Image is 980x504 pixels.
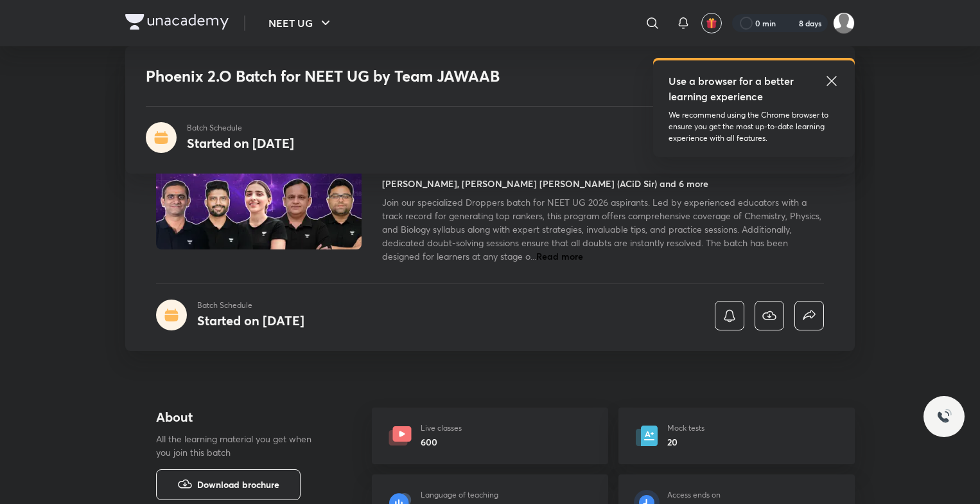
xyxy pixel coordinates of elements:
[187,122,294,134] p: Batch Schedule
[125,14,229,33] a: Company Logo
[421,422,462,434] p: Live classes
[261,10,341,36] button: NEET UG
[125,14,229,30] img: Company Logo
[197,300,304,311] p: Batch Schedule
[187,134,294,152] h4: Started on [DATE]
[667,422,704,434] p: Mock tests
[197,478,279,492] span: Download brochure
[156,469,301,500] button: Download brochure
[701,13,722,33] button: avatar
[421,489,498,501] p: Language of teaching
[669,109,839,144] p: We recommend using the Chrome browser to ensure you get the most up-to-date learning experience w...
[382,177,708,190] h4: [PERSON_NAME], [PERSON_NAME] [PERSON_NAME] (ACiD Sir) and 6 more
[706,17,717,29] img: avatar
[667,489,721,501] p: Access ends on
[382,196,821,262] span: Join our specialized Droppers batch for NEET UG 2026 aspirants. Led by experienced educators with...
[667,435,704,449] h6: 20
[156,408,331,427] h4: About
[156,432,322,459] p: All the learning material you get when you join this batch
[197,312,304,329] h4: Started on [DATE]
[536,250,583,262] span: Read more
[936,409,952,424] img: ttu
[421,435,462,449] h6: 600
[669,73,796,104] h5: Use a browser for a better learning experience
[833,12,855,34] img: shruti gupta
[154,132,363,251] img: Thumbnail
[146,67,649,85] h1: Phoenix 2.O Batch for NEET UG by Team JAWAAB
[783,17,796,30] img: streak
